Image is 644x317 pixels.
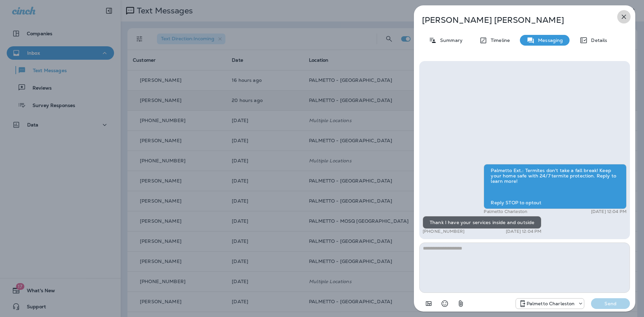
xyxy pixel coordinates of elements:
p: [DATE] 12:04 PM [591,209,627,214]
p: [DATE] 12:04 PM [506,229,541,234]
p: [PHONE_NUMBER] [423,229,465,234]
div: Thank I have your services inside and outside [423,216,541,229]
p: Palmetto Charleston [527,301,575,306]
div: +1 (843) 277-8322 [516,300,584,308]
p: Palmetto Charleston [484,209,527,214]
div: Palmetto Ext.: Termites don't take a fall break! Keep your home safe with 24/7 termite protection... [484,164,627,209]
p: Summary [437,38,463,43]
button: Add in a premade template [422,297,435,310]
p: Messaging [535,38,563,43]
button: Select an emoji [438,297,451,310]
p: Timeline [487,38,510,43]
p: Details [588,38,607,43]
p: [PERSON_NAME] [PERSON_NAME] [422,15,605,25]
